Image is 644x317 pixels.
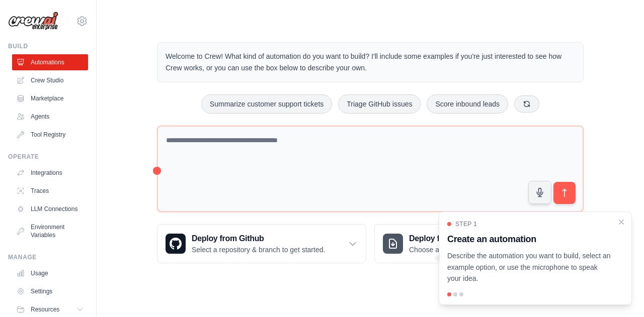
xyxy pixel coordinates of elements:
[12,165,88,181] a: Integrations
[617,218,625,226] button: Close walkthrough
[192,245,325,255] p: Select a repository & branch to get started.
[12,90,88,107] a: Marketplace
[12,283,88,299] a: Settings
[8,153,88,161] div: Operate
[338,94,421,114] button: Triage GitHub issues
[192,233,325,245] h3: Deploy from Github
[409,233,494,245] h3: Deploy from zip file
[8,12,58,31] img: Logo
[447,250,611,284] p: Describe the automation you want to build, select an example option, or use the microphone to spe...
[12,109,88,125] a: Agents
[12,183,88,199] a: Traces
[31,305,59,313] span: Resources
[8,42,88,50] div: Build
[12,201,88,217] a: LLM Connections
[594,269,644,317] iframe: Chat Widget
[12,127,88,143] a: Tool Registry
[12,219,88,243] a: Environment Variables
[447,232,611,246] h3: Create an automation
[12,265,88,281] a: Usage
[12,72,88,88] a: Crew Studio
[166,51,575,74] p: Welcome to Crew! What kind of automation do you want to build? I'll include some examples if you'...
[409,245,494,255] p: Choose a zip file to upload.
[427,94,508,114] button: Score inbound leads
[455,220,477,228] span: Step 1
[8,253,88,261] div: Manage
[12,54,88,70] a: Automations
[201,94,332,114] button: Summarize customer support tickets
